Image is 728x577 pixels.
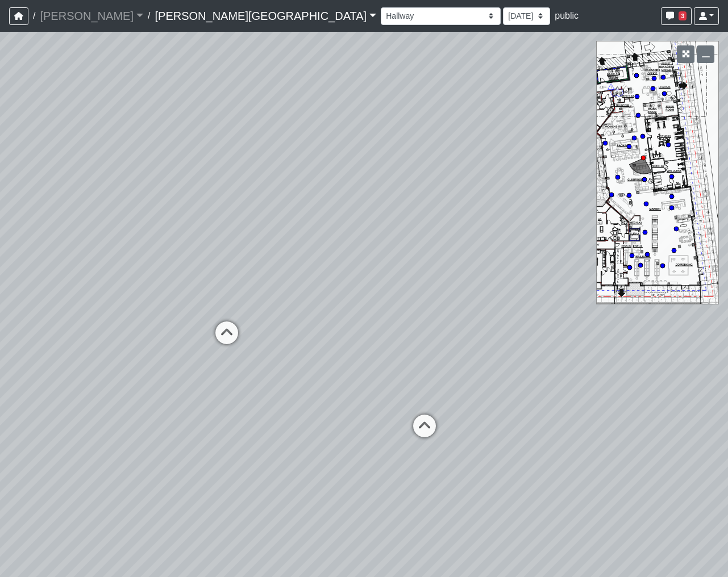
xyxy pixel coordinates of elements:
iframe: Ybug feedback widget [9,554,76,577]
span: / [28,5,40,27]
a: [PERSON_NAME][GEOGRAPHIC_DATA] [155,5,376,27]
button: 3 [661,7,692,25]
span: / [143,5,155,27]
a: [PERSON_NAME] [40,5,143,27]
span: public [555,11,579,20]
span: 3 [679,11,687,20]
